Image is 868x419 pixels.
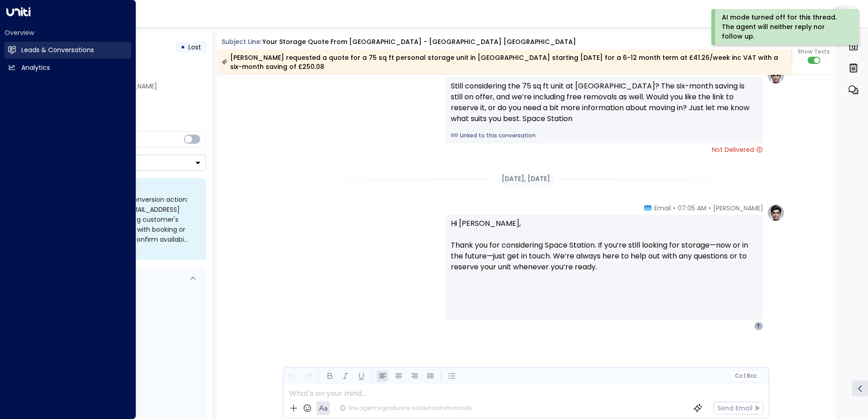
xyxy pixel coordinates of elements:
div: Still considering the 75 sq ft unit at [GEOGRAPHIC_DATA]? The six-month saving is still on offer,... [451,81,758,124]
span: Show Texts [798,48,830,56]
img: profile-logo.png [767,204,785,222]
h2: Overview [5,28,131,37]
div: Your storage quote from [GEOGRAPHIC_DATA] - [GEOGRAPHIC_DATA] [GEOGRAPHIC_DATA] [262,37,576,47]
span: Lost [188,43,201,52]
div: T [754,322,763,331]
button: Cc|Bcc [731,372,760,380]
span: | [744,373,745,379]
div: [PERSON_NAME] requested a quote for a 75 sq ft personal storage unit in [GEOGRAPHIC_DATA] startin... [222,53,787,71]
a: Linked to this conversation [451,132,758,140]
button: Undo [286,370,298,382]
span: [PERSON_NAME] [713,204,763,213]
span: Email [654,204,671,213]
span: Subject Line: [222,37,261,46]
a: Analytics [5,59,131,76]
div: The agent signature is added automatically [340,404,472,412]
a: Leads & Conversations [5,42,131,58]
span: Not Delivered [712,145,763,154]
h2: Analytics [21,63,50,73]
span: Cc Bcc [735,373,756,379]
button: Redo [302,370,314,382]
img: profile-logo.png [767,66,785,84]
p: Hi [PERSON_NAME], Thank you for considering Space Station. If you’re still looking for storage—no... [451,218,758,283]
div: • [181,39,185,55]
span: • [709,204,711,213]
h2: Leads & Conversations [21,45,94,55]
span: • [673,204,676,213]
div: [DATE], [DATE] [498,172,554,185]
div: AI mode turned off for this thread. The agent will neither reply nor follow up. [722,13,847,41]
span: 07:05 AM [678,204,706,213]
